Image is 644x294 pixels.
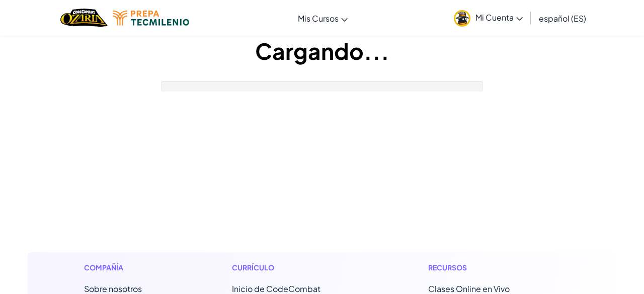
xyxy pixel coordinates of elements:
[232,262,364,273] h1: Currículo
[539,13,586,24] span: español (ES)
[428,283,510,294] a: Clases Online en Vivo
[293,5,353,32] a: Mis Cursos
[298,13,339,24] span: Mis Cursos
[232,283,320,294] span: Inicio de CodeCombat
[113,11,189,26] img: Tecmilenio logo
[534,5,591,32] a: español (ES)
[449,2,528,34] a: Mi Cuenta
[84,283,142,294] a: Sobre nosotros
[454,10,470,27] img: avatar
[475,12,523,23] span: Mi Cuenta
[428,262,560,273] h1: Recursos
[60,8,107,28] a: Ozaria by CodeCombat logo
[60,8,107,28] img: Home
[84,262,168,273] h1: Compañía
